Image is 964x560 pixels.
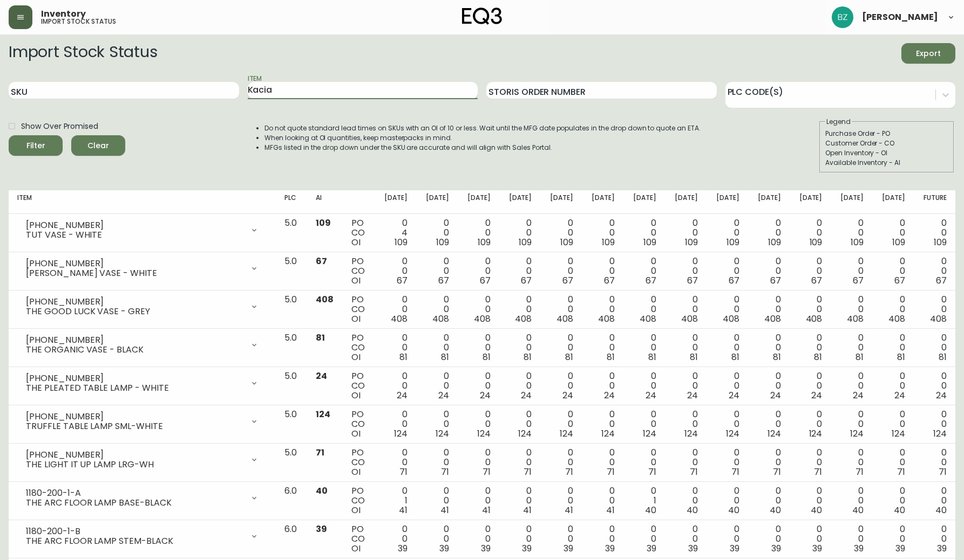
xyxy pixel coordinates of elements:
[425,333,449,362] div: 0 0
[646,274,656,287] span: 67
[17,524,267,548] div: 1180-200-1-BTHE ARC FLOOR LAMP STEM-BLACK
[922,448,947,477] div: 0 0
[26,421,243,431] div: TRUFFLE TABLE LAMP SML-WHITE
[582,190,623,214] th: [DATE]
[436,236,449,248] span: 109
[897,466,905,478] span: 71
[276,190,307,214] th: PLC
[839,295,864,324] div: 0 0
[839,371,864,400] div: 0 0
[590,218,615,247] div: 0 0
[723,313,739,325] span: 408
[914,190,955,214] th: Future
[316,255,327,267] span: 67
[41,18,116,25] h5: import stock status
[466,257,491,286] div: 0 0
[508,371,532,400] div: 0 0
[307,190,343,214] th: AI
[922,218,947,247] div: 0 0
[351,236,361,248] span: OI
[26,259,243,268] div: [PHONE_NUMBER]
[549,295,573,324] div: 0 0
[687,274,698,287] span: 67
[814,351,822,363] span: 81
[549,257,573,286] div: 0 0
[477,427,491,440] span: 124
[632,257,656,286] div: 0 0
[847,313,864,325] span: 408
[41,10,86,18] span: Inventory
[508,410,532,439] div: 0 0
[825,129,948,139] div: Purchase Order - PO
[773,351,781,363] span: 81
[726,427,739,440] span: 124
[729,389,739,402] span: 24
[17,218,267,242] div: [PHONE_NUMBER]TUT VASE - WHITE
[930,313,947,325] span: 408
[351,427,361,440] span: OI
[681,313,698,325] span: 408
[316,485,328,497] span: 40
[264,133,701,143] li: When looking at OI quantities, keep masterpacks in mind.
[933,427,947,440] span: 124
[375,190,416,214] th: [DATE]
[922,333,947,362] div: 0 0
[562,274,573,287] span: 67
[851,236,864,248] span: 109
[26,335,243,345] div: [PHONE_NUMBER]
[632,486,656,515] div: 0 1
[395,236,408,248] span: 109
[590,486,615,515] div: 0 0
[351,351,361,363] span: OI
[790,190,831,214] th: [DATE]
[549,218,573,247] div: 0 0
[351,295,366,324] div: PO CO
[604,274,615,287] span: 67
[26,139,45,153] div: Filter
[26,374,243,383] div: [PHONE_NUMBER]
[632,371,656,400] div: 0 0
[881,371,905,400] div: 0 0
[811,389,822,402] span: 24
[466,486,491,515] div: 0 0
[590,448,615,477] div: 0 0
[80,139,117,153] span: Clear
[850,427,864,440] span: 124
[521,389,532,402] span: 24
[881,218,905,247] div: 0 0
[831,190,872,214] th: [DATE]
[26,488,243,498] div: 1180-200-1-A
[483,466,491,478] span: 71
[590,371,615,400] div: 0 0
[825,139,948,148] div: Customer Order - CO
[862,13,938,22] span: [PERSON_NAME]
[674,486,698,515] div: 0 0
[798,295,823,324] div: 0 0
[715,371,739,400] div: 0 0
[508,218,532,247] div: 0 0
[872,190,914,214] th: [DATE]
[436,427,449,440] span: 124
[276,367,307,405] td: 5.0
[351,410,366,439] div: PO CO
[26,307,243,316] div: THE GOOD LUCK VASE - GREY
[397,274,408,287] span: 67
[26,412,243,421] div: [PHONE_NUMBER]
[26,268,243,278] div: [PERSON_NAME] VASE - WHITE
[432,313,449,325] span: 408
[715,333,739,362] div: 0 0
[351,218,366,247] div: PO CO
[770,389,781,402] span: 24
[17,371,267,395] div: [PHONE_NUMBER]THE PLEATED TABLE LAMP - WHITE
[480,274,491,287] span: 67
[901,43,955,64] button: Export
[811,274,822,287] span: 67
[632,333,656,362] div: 0 0
[508,257,532,286] div: 0 0
[508,333,532,362] div: 0 0
[715,448,739,477] div: 0 0
[26,527,243,536] div: 1180-200-1-B
[892,427,905,440] span: 124
[316,293,334,306] span: 408
[690,466,698,478] span: 71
